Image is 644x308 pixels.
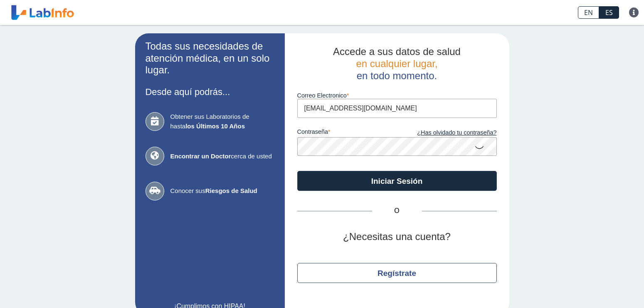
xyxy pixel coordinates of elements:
span: Accede a sus datos de salud [333,46,461,57]
h2: ¿Necesitas una cuenta? [297,231,497,243]
a: ¿Has olvidado tu contraseña? [397,128,497,138]
b: Encontrar un Doctor [170,153,231,160]
span: Obtener sus Laboratorios de hasta [170,112,274,131]
a: EN [578,6,599,19]
iframe: Help widget launcher [570,275,635,299]
span: cerca de usted [170,152,274,161]
span: Conocer sus [170,186,274,196]
button: Iniciar Sesión [297,171,497,191]
h2: Todas sus necesidades de atención médica, en un solo lugar. [146,40,274,76]
button: Regístrate [297,263,497,283]
h3: Desde aquí podrás... [146,87,274,97]
a: ES [599,6,619,19]
span: en cualquier lugar, [356,58,437,69]
b: los Últimos 10 Años [185,123,245,130]
span: O [372,206,422,216]
label: Correo Electronico [297,92,497,99]
b: Riesgos de Salud [205,187,257,194]
span: en todo momento. [357,70,437,81]
label: contraseña [297,128,397,138]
